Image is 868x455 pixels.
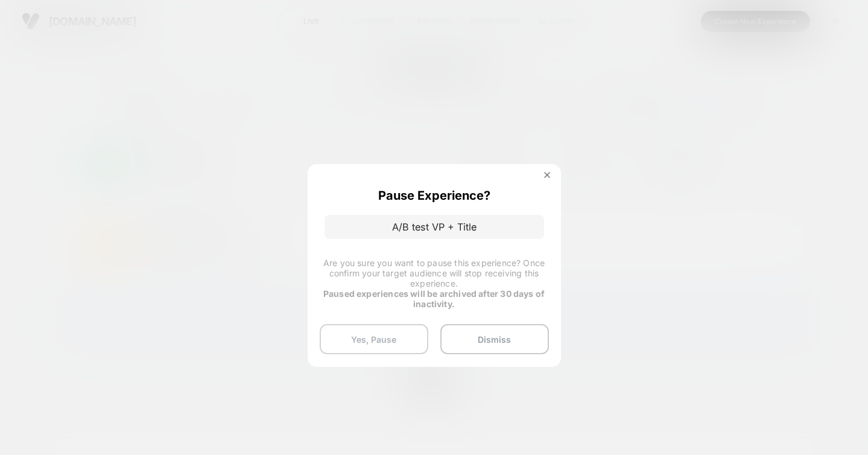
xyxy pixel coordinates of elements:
[378,188,490,203] p: Pause Experience?
[207,110,236,139] button: Play, NEW DEMO 2025-VEED.mp4
[6,224,25,243] button: Play, NEW DEMO 2025-VEED.mp4
[544,172,550,178] img: close
[325,215,544,239] p: A/B test VP + Title
[323,288,545,309] strong: Paused experiences will be archived after 30 days of inactivity.
[323,258,545,288] span: Are you sure you want to pause this experience? Once confirm your target audience will stop recei...
[9,208,436,219] input: Seek
[320,324,428,354] button: Yes, Pause
[305,227,332,240] div: Current time
[440,324,549,354] button: Dismiss
[356,228,392,240] input: Volume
